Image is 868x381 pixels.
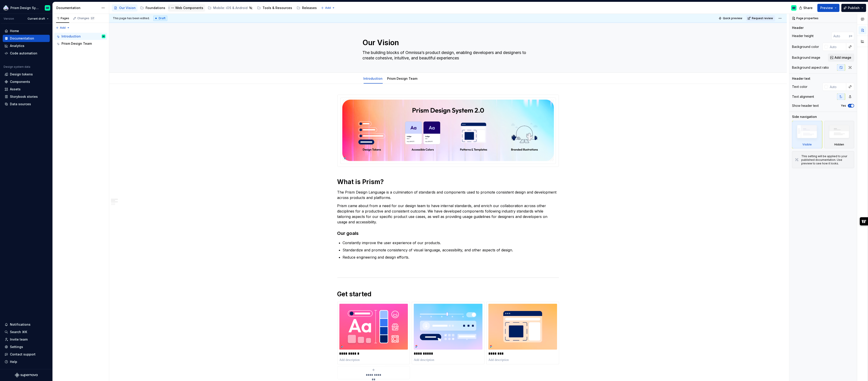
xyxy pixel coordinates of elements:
button: Current draft [26,16,51,22]
button: Publish [841,4,866,12]
div: Help [10,360,17,364]
div: Components [10,79,30,84]
div: Introduction [362,74,385,83]
a: Foundations [138,4,167,12]
div: Design tokens [10,72,33,77]
p: The Prism Design Language is a culmination of standards and components used to promote consistent... [337,189,559,200]
div: Notifications [10,322,31,327]
div: Data sources [10,102,31,106]
div: Introduction [61,34,81,39]
img: Emiliano Rodriguez [102,35,105,38]
div: Show header text [792,103,819,108]
a: Data sources [3,101,50,108]
div: Background aspect ratio [792,65,829,70]
div: This setting will be applied to your published documentation. Use preview to see how it looks. [801,154,851,165]
button: Add image [828,54,854,62]
div: Search ⌘K [10,330,27,334]
div: Visible [802,143,812,146]
div: Documentation [56,6,99,10]
button: Search ⌘K [3,328,50,336]
div: Releases [302,6,317,10]
img: Emiliano Rodriguez [791,5,797,11]
p: Constantly improve the user experience of our products. [343,240,559,245]
label: Yes [841,104,846,108]
span: This page has been edited. [113,16,150,20]
img: Emiliano Rodriguez [45,5,50,11]
a: Mobile: iOS & Android [206,4,254,12]
div: Text color [792,84,807,89]
a: Web Components [168,4,205,12]
p: Standardize and promote consistency of visual language, accessibility, and other aspects of design. [343,247,559,253]
span: Add image [835,55,851,60]
button: Notifications [3,321,50,328]
button: Add [319,5,336,11]
a: Invite team [3,336,50,343]
span: Share [803,6,813,10]
span: Request review [752,16,773,20]
div: Draft [153,16,167,21]
div: Page tree [54,33,107,47]
h1: What is Prism? [337,178,559,186]
div: Documentation [10,36,34,41]
div: Prism Design Team [61,41,92,46]
div: Foundations [146,6,165,10]
button: Help [3,358,50,365]
svg: Supernova Logo [15,373,38,377]
p: px [849,34,852,38]
div: Header [792,26,804,30]
div: Background image [792,55,820,60]
a: Prism Design Team [54,40,107,47]
a: Prism Design Team [387,77,418,80]
div: Code automation [10,51,37,56]
div: Mobile: iOS & Android [213,6,248,10]
button: Contact support [3,351,50,358]
div: Web Components [175,6,203,10]
div: Text alignment [792,94,814,99]
a: Storybook stories [3,93,50,100]
button: Quick preview [717,15,744,21]
div: Storybook stories [10,94,38,99]
a: Design tokens [3,71,50,78]
button: Request review [746,15,775,21]
input: Auto [828,43,846,51]
textarea: Our Vision [362,37,533,48]
span: Preview [820,6,833,10]
input: Auto [832,32,849,40]
span: 37 [90,16,95,20]
div: Invite team [10,337,28,342]
div: Prism Design System [10,6,39,10]
h1: Get started [337,290,559,298]
a: Assets [3,86,50,93]
a: Tools & Resources [255,4,294,12]
div: Header text [792,76,810,81]
span: Add [325,6,331,10]
a: Settings [3,343,50,351]
a: Components [3,78,50,85]
div: Design system data [4,65,30,69]
div: Prism Design Team [386,74,419,83]
div: Side navigation [792,115,817,119]
div: Hidden [834,143,844,146]
div: Hidden [824,121,854,148]
div: Changes [77,16,95,20]
p: Prism came about from a need for our design team to have internal standards, and enrich our colla... [337,203,559,225]
div: Settings [10,345,23,349]
a: IntroductionEmiliano Rodriguez [54,33,107,40]
a: Code automation [3,50,50,57]
a: Documentation [3,35,50,42]
div: Background color [792,44,819,49]
span: Publish [848,6,860,10]
span: Current draft [28,17,45,21]
div: Our Vision [119,6,136,10]
textarea: The building blocks of Omnissa’s product design, enabling developers and designers to create cohe... [362,49,533,62]
a: Releases [295,4,319,12]
div: Visible [792,121,822,148]
button: Preview [817,4,840,12]
button: Add [54,25,71,31]
span: Quick preview [723,16,742,20]
div: Home [10,29,19,33]
p: Reduce engineering and design efforts. [343,255,559,260]
a: Home [3,27,50,35]
div: Pages [56,16,69,20]
a: Analytics [3,42,50,49]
